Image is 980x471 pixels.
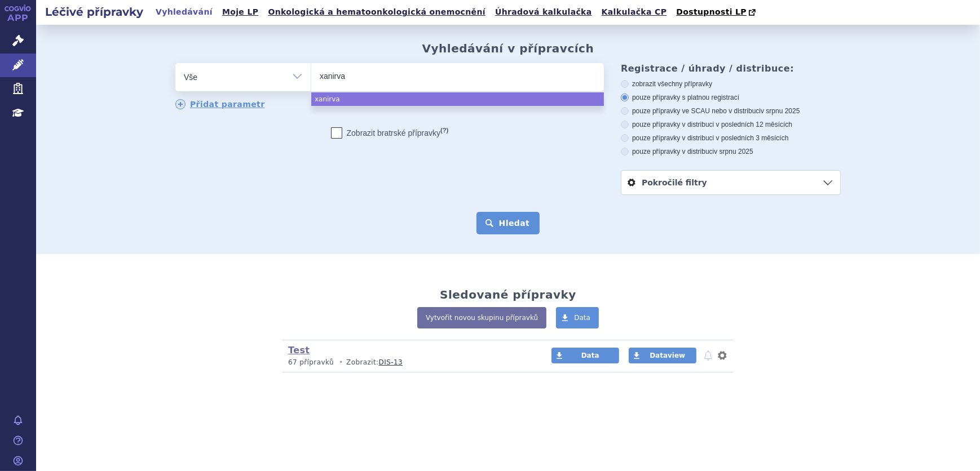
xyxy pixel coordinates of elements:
a: Test [288,345,310,356]
a: Onkologická a hematoonkologická onemocnění [264,5,489,20]
a: Vyhledávání [152,5,216,20]
a: Data [551,348,619,363]
a: Kalkulačka CP [598,5,670,20]
abbr: (?) [440,127,448,134]
label: Zobrazit bratrské přípravky [331,127,449,139]
a: Data [556,307,599,328]
span: v srpnu 2025 [714,148,753,155]
label: pouze přípravky v distribuci v posledních 3 měsících [621,134,841,143]
span: Dataview [650,352,685,359]
label: pouze přípravky s platnou registrací [621,93,841,102]
button: nastavení [717,349,728,362]
a: Úhradová kalkulačka [492,5,595,20]
a: Pokročilé filtry [621,171,840,194]
span: v srpnu 2025 [761,107,800,115]
label: pouze přípravky ve SCAU nebo v distribuci [621,106,841,115]
label: zobrazit všechny přípravky [621,79,841,88]
span: Dostupnosti LP [676,7,747,16]
span: Data [574,314,590,322]
h2: Sledované přípravky [440,288,576,301]
h3: Registrace / úhrady / distribuce: [621,63,841,74]
span: 67 přípravků [288,358,334,366]
a: Moje LP [219,5,262,20]
label: pouze přípravky v distribuci v posledních 12 měsících [621,120,841,129]
button: notifikace [703,349,714,362]
a: Dostupnosti LP [673,5,761,20]
li: xanirva [311,92,604,106]
a: Přidat parametr [175,99,265,109]
a: Vytvořit novou skupinu přípravků [417,307,546,328]
i: • [336,358,346,367]
a: DIS-13 [379,358,403,366]
label: pouze přípravky v distribuci [621,147,841,156]
h2: Vyhledávání v přípravcích [422,42,594,55]
p: Zobrazit: [288,358,530,367]
span: Data [581,352,599,359]
a: Dataview [629,348,696,363]
button: Hledat [476,212,540,234]
h2: Léčivé přípravky [36,4,152,20]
